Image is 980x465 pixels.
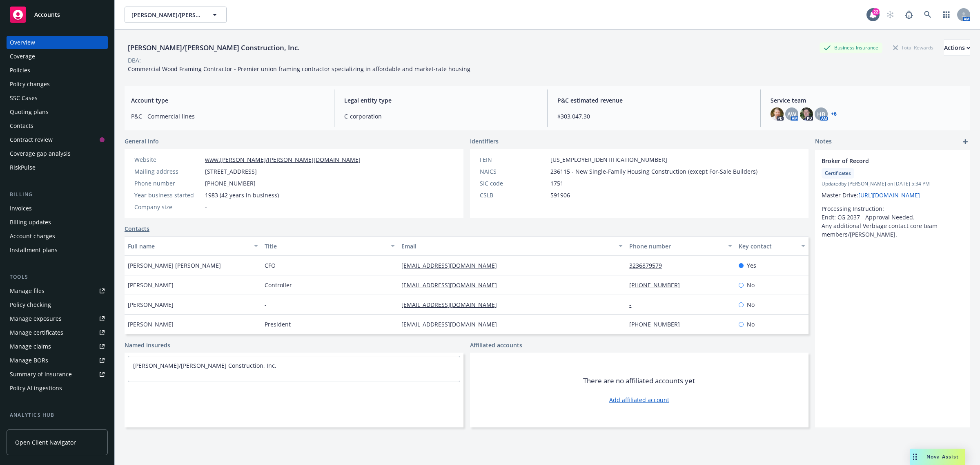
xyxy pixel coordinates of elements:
[7,312,108,325] a: Manage exposures
[550,179,563,188] span: 1751
[960,137,970,147] a: add
[7,354,108,367] a: Manage BORs
[480,179,547,188] div: SIC code
[7,133,108,146] a: Contract review
[7,78,108,91] a: Policy changes
[889,42,938,53] div: Total Rewards
[7,202,108,215] a: Invoices
[901,7,917,23] a: Report a Bug
[557,112,751,121] span: $303,047.30
[125,42,303,53] div: [PERSON_NAME]/[PERSON_NAME] Construction, Inc.
[10,50,35,63] div: Coverage
[7,411,108,419] div: Analytics hub
[10,36,35,49] div: Overview
[344,96,537,105] span: Legal entity type
[10,312,62,325] div: Manage exposures
[125,341,170,349] a: Named insureds
[550,167,757,176] span: 236115 - New Single-Family Housing Construction (except For-Sale Builders)
[944,40,970,56] div: Actions
[800,107,813,121] img: photo
[131,112,324,121] span: P&C - Commercial lines
[134,179,202,188] div: Phone number
[927,453,959,460] span: Nova Assist
[470,137,499,145] span: Identifiers
[822,191,964,199] p: Master Drive:
[401,262,503,269] a: [EMAIL_ADDRESS][DOMAIN_NAME]
[7,190,108,199] div: Billing
[128,300,174,309] span: [PERSON_NAME]
[815,150,970,245] div: Broker of RecordCertificatesUpdatedby [PERSON_NAME] on [DATE] 5:34 PMMaster Drive:[URL][DOMAIN_NA...
[125,236,261,256] button: Full name
[822,156,942,165] span: Broker of Record
[134,167,202,176] div: Mailing address
[550,191,570,199] span: 591906
[7,230,108,243] a: Account charges
[131,11,202,19] span: [PERSON_NAME]/[PERSON_NAME] Construction, Inc.
[125,137,159,145] span: General info
[10,202,32,215] div: Invoices
[134,203,202,211] div: Company size
[820,42,882,53] div: Business Insurance
[609,396,669,404] a: Add affiliated account
[7,36,108,49] a: Overview
[7,147,108,160] a: Coverage gap analysis
[15,438,76,447] span: Open Client Navigator
[125,224,149,233] a: Contacts
[10,64,30,77] div: Policies
[7,105,108,118] a: Quoting plans
[10,78,50,91] div: Policy changes
[771,107,784,121] img: photo
[10,105,49,118] div: Quoting plans
[882,7,898,23] a: Start snowing
[10,119,33,132] div: Contacts
[133,362,276,369] a: [PERSON_NAME]/[PERSON_NAME] Construction, Inc.
[10,161,36,174] div: RiskPulse
[817,110,825,118] span: HB
[470,341,522,349] a: Affiliated accounts
[550,155,667,164] span: [US_EMPLOYER_IDENTIFICATION_NUMBER]
[7,340,108,353] a: Manage claims
[10,230,55,243] div: Account charges
[747,261,756,270] span: Yes
[771,96,964,105] span: Service team
[205,179,256,188] span: [PHONE_NUMBER]
[265,320,291,329] span: President
[10,340,51,353] div: Manage claims
[7,273,108,281] div: Tools
[131,96,324,105] span: Account type
[34,11,60,18] span: Accounts
[7,284,108,297] a: Manage files
[10,147,71,160] div: Coverage gap analysis
[480,191,547,199] div: CSLB
[128,65,470,73] span: Commercial Wood Framing Contractor - Premier union framing contractor specializing in affordable ...
[629,242,723,250] div: Phone number
[10,133,53,146] div: Contract review
[583,376,695,386] span: There are no affiliated accounts yet
[265,281,292,289] span: Controller
[938,7,955,23] a: Switch app
[128,320,174,329] span: [PERSON_NAME]
[401,320,503,328] a: [EMAIL_ADDRESS][DOMAIN_NAME]
[825,170,851,177] span: Certificates
[10,216,51,229] div: Billing updates
[872,8,880,16] div: 22
[7,326,108,339] a: Manage certificates
[629,281,686,289] a: [PHONE_NUMBER]
[261,236,398,256] button: Title
[747,300,755,309] span: No
[7,298,108,311] a: Policy checking
[7,244,108,257] a: Installment plans
[944,40,970,56] button: Actions
[7,368,108,381] a: Summary of insurance
[629,262,668,269] a: 3236879579
[815,137,832,147] span: Notes
[10,244,58,257] div: Installment plans
[10,368,72,381] div: Summary of insurance
[822,204,964,239] p: Processing Instruction: Endt: CG 2037 - Approval Needed. Any additional Verbiage contact core tea...
[7,161,108,174] a: RiskPulse
[480,167,547,176] div: NAICS
[265,261,276,270] span: CFO
[205,167,257,176] span: [STREET_ADDRESS]
[747,320,755,329] span: No
[739,242,796,250] div: Key contact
